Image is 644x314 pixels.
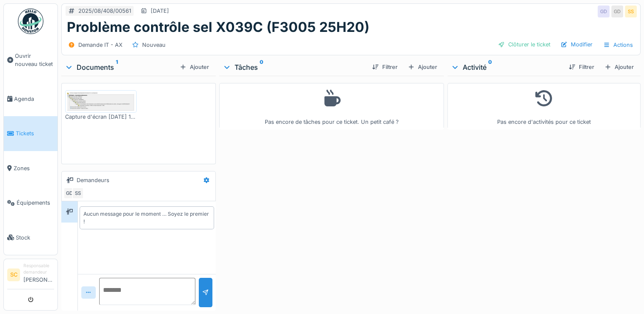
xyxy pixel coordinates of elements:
a: Agenda [4,82,57,116]
sup: 0 [260,62,263,72]
div: Ajouter [176,61,212,73]
span: Agenda [14,95,54,103]
a: Ouvrir nouveau ticket [4,39,57,82]
div: GD [63,187,75,199]
span: Zones [14,164,54,172]
div: Ajouter [404,61,441,73]
div: Filtrer [565,61,598,73]
div: Aucun message pour le moment … Soyez le premier ! [83,210,210,226]
div: GD [598,6,610,17]
div: Pas encore de tâches pour ce ticket. Un petit café ? [225,87,438,126]
div: Tâches [223,62,365,72]
div: Nouveau [142,41,166,49]
sup: 0 [488,62,492,72]
div: Clôturer le ticket [495,39,554,50]
span: Équipements [17,199,54,207]
div: Demande IT - AX [78,41,123,49]
div: Activité [451,62,562,72]
a: SC Responsable demandeur[PERSON_NAME] [7,263,54,289]
div: Ajouter [601,61,637,73]
span: Tickets [16,129,54,137]
div: Actions [599,39,637,51]
div: SS [72,187,84,199]
div: Filtrer [369,61,401,73]
div: Capture d'écran [DATE] 153617.png [65,113,137,121]
li: SC [7,268,20,281]
div: SS [625,6,637,17]
span: Stock [16,234,54,242]
div: Demandeurs [77,176,109,184]
a: Zones [4,151,57,186]
div: Pas encore d'activités pour ce ticket [453,87,635,126]
img: tqidamxmrqmuppl03rmud14n2x9x [67,92,135,111]
div: Responsable demandeur [23,263,54,276]
span: Ouvrir nouveau ticket [15,52,54,68]
li: [PERSON_NAME] [23,263,54,287]
h1: Problème contrôle sel X039C (F3005 25H20) [67,19,369,35]
div: GD [611,6,623,17]
a: Équipements [4,186,57,220]
div: 2025/08/408/00561 [78,7,131,15]
sup: 1 [116,62,118,72]
img: Badge_color-CXgf-gQk.svg [18,9,43,34]
div: Documents [65,62,176,72]
a: Stock [4,220,57,254]
a: Tickets [4,116,57,151]
div: Modifier [557,39,596,50]
div: [DATE] [151,7,169,15]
